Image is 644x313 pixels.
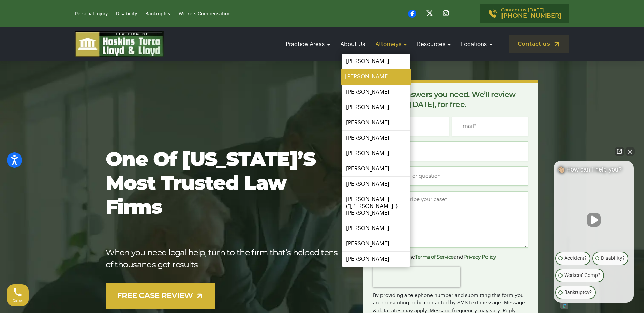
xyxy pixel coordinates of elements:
[564,288,592,297] p: Bankruptcy?
[564,271,600,280] p: Workers' Comp?
[13,299,23,303] span: Call us
[342,54,410,69] a: [PERSON_NAME]
[554,166,634,177] div: 👋🏼 How can I help you?
[342,146,410,161] a: [PERSON_NAME]
[560,303,568,309] a: Open intaker chat
[106,148,341,220] h1: One of [US_STATE]’s most trusted law firms
[501,8,561,19] p: Contact us [DATE]
[195,292,204,300] img: arrow-up-right-light.svg
[501,13,561,19] span: [PHONE_NUMBER]
[342,131,410,146] a: [PERSON_NAME]
[342,161,410,176] a: [PERSON_NAME]
[373,166,528,186] input: Type of case or question
[625,147,635,156] button: Close Intaker Chat Widget
[587,213,601,227] button: Unmute video
[372,34,410,54] a: Attorneys
[480,4,569,23] a: Contact us [DATE][PHONE_NUMBER]
[373,141,528,161] input: Phone*
[106,283,215,309] a: FREE CASE REVIEW
[414,34,454,54] a: Resources
[509,35,569,53] a: Contact us
[564,254,587,263] p: Accident?
[342,85,410,100] a: [PERSON_NAME]
[342,177,410,192] a: [PERSON_NAME]
[342,115,410,130] a: [PERSON_NAME]
[342,236,410,251] a: [PERSON_NAME]
[106,247,341,271] p: When you need legal help, turn to the firm that’s helped tens of thousands get results.
[463,255,496,260] a: Privacy Policy
[601,254,625,263] p: Disability?
[282,34,333,54] a: Practice Areas
[75,12,108,16] a: Personal Injury
[179,12,230,16] a: Workers Compensation
[145,12,170,16] a: Bankruptcy
[373,117,449,136] input: Full Name
[116,12,137,16] a: Disability
[452,117,528,136] input: Email*
[373,90,528,110] p: Get the answers you need. We’ll review your case [DATE], for free.
[373,267,460,287] iframe: reCAPTCHA
[341,69,411,85] a: [PERSON_NAME]
[342,221,410,236] a: [PERSON_NAME]
[342,100,410,115] a: [PERSON_NAME]
[373,253,496,262] label: I agree to the and
[615,147,624,156] a: Open direct chat
[75,31,164,57] img: logo
[415,255,454,260] a: Terms of Service
[458,34,496,54] a: Locations
[342,192,410,221] a: [PERSON_NAME] (“[PERSON_NAME]”) [PERSON_NAME]
[342,252,410,267] a: [PERSON_NAME]
[337,34,369,54] a: About Us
